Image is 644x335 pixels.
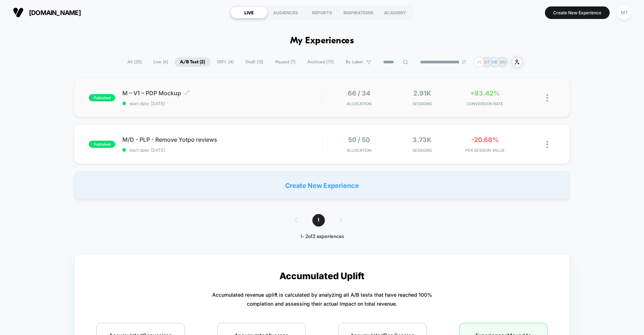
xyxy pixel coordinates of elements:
div: AUDIENCES [267,7,304,18]
span: 2.91k [413,89,431,97]
button: MT [615,5,633,20]
div: + 5 [474,57,484,67]
span: published [89,141,115,148]
span: start date: [DATE] [122,147,322,153]
p: MT [483,59,490,65]
span: published [89,94,115,101]
div: REPORTS [304,7,340,18]
span: M – V1 – PDP Mockup [122,89,322,97]
span: 100% ( 4 ) [211,57,239,67]
span: M/D - PLP - Remove Yotpo reviews [122,136,322,143]
span: Live ( 6 ) [148,57,174,67]
span: +93.42% [470,89,500,97]
div: INSPIRATIONS [340,7,377,18]
span: All ( 25 ) [122,57,147,67]
span: start date: [DATE] [122,101,322,106]
span: Allocation [347,148,371,153]
span: PER SESSION VALUE [455,148,515,153]
div: MT [617,6,631,20]
h1: My Experiences [290,36,354,46]
span: Draft ( 12 ) [240,57,269,67]
button: [DOMAIN_NAME] [11,7,83,18]
p: HB [492,59,498,65]
button: Create New Experience [545,6,610,19]
span: [DOMAIN_NAME] [29,9,81,16]
div: 1 - 2 of 2 experiences [288,234,357,240]
span: 50 / 50 [348,136,370,144]
span: By Label [346,59,363,65]
img: end [462,60,466,64]
span: A/B Test ( 2 ) [175,57,210,67]
span: 66 / 34 [348,89,370,97]
div: LIVE [231,7,267,18]
span: Archived ( 73 ) [302,57,339,67]
span: 3.73k [413,136,431,144]
span: 1 [312,214,325,227]
div: Create New Experience [74,171,570,200]
div: ACADEMY [377,7,413,18]
span: -20.68% [471,136,499,144]
span: Paused ( 7 ) [270,57,301,67]
p: Accumulated Uplift [279,271,365,281]
span: Sessions [392,148,452,153]
p: MM [498,59,506,65]
span: CONVERSION RATE [455,101,515,106]
p: Accumulated revenue uplift is calculated by analyzing all A/B tests that have reached 100% comple... [212,290,432,308]
img: close [546,141,548,148]
img: close [546,94,548,102]
img: Visually logo [13,7,24,18]
span: Sessions [392,101,452,106]
span: Allocation [347,101,371,106]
